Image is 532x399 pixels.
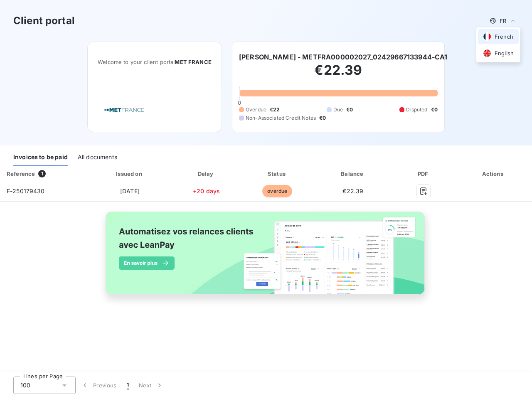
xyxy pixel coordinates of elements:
span: Welcome to your client portal [98,59,212,65]
span: 100 [20,381,30,389]
span: 0 [238,99,241,106]
div: All documents [78,149,117,166]
span: F-250179430 [7,187,45,195]
span: €0 [431,106,438,113]
button: Next [134,377,169,394]
span: +20 days [193,187,220,195]
div: Invoices to be paid [13,149,68,166]
span: FR [500,17,506,24]
div: PDF [394,170,453,178]
span: English [495,49,514,57]
div: Reference [7,170,35,177]
div: Actions [456,170,530,178]
span: Disputed [406,106,427,113]
button: Previous [76,377,122,394]
span: French [495,33,513,41]
span: €0 [346,106,353,113]
h3: Client portal [13,13,75,28]
span: [DATE] [120,187,140,195]
img: Company logo [98,98,151,122]
span: Non-Associated Credit Notes [246,114,316,122]
span: overdue [262,185,292,197]
button: 1 [122,377,134,394]
div: Delay [173,170,239,178]
span: Due [333,106,343,113]
span: Overdue [246,106,266,113]
span: €22 [270,106,280,113]
img: banner [98,207,434,309]
span: 1 [127,381,129,389]
div: Issued on [90,170,170,178]
div: Balance [315,170,391,178]
h6: [PERSON_NAME] - METFRA000002027_02429667133944-CA1 [239,52,448,62]
div: Status [243,170,312,178]
span: 1 [38,170,46,177]
span: €0 [319,114,326,122]
h2: €22.39 [239,62,438,87]
span: €22.39 [342,187,363,195]
span: MET FRANCE [175,59,212,65]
